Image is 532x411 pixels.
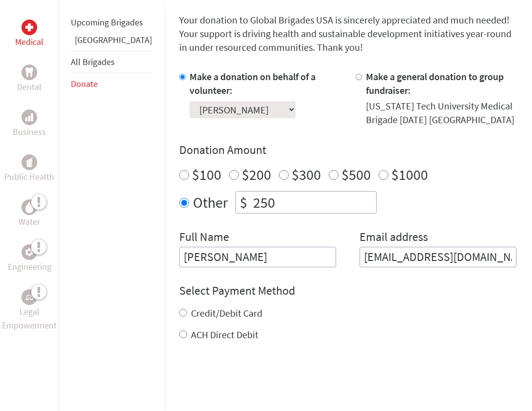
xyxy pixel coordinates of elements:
[360,229,428,247] label: Email address
[179,142,516,158] h4: Donation Amount
[71,12,152,33] li: Upcoming Brigades
[71,33,152,51] li: Ghana
[21,154,37,170] div: Public Health
[71,78,98,89] a: Donate
[19,215,40,229] p: Water
[191,328,258,341] label: ACH Direct Debit
[15,35,43,49] p: Medical
[366,99,516,127] div: [US_STATE] Tech University Medical Brigade [DATE] [GEOGRAPHIC_DATA]
[21,20,37,35] div: Medical
[179,13,516,54] p: Your donation to Global Brigades USA is sincerely appreciated and much needed! Your support is dr...
[25,201,33,213] img: Water
[15,20,43,49] a: MedicalMedical
[193,191,228,214] label: Other
[13,125,46,139] p: Business
[8,244,51,274] a: EngineeringEngineering
[190,70,316,96] label: Make a donation on behalf of a volunteer:
[25,67,33,77] img: Dental
[391,165,428,184] label: $1000
[4,154,54,184] a: Public HealthPublic Health
[236,192,251,213] div: $
[341,165,371,184] label: $500
[71,56,115,67] a: All Brigades
[360,247,516,267] input: Your Email
[8,260,51,274] p: Engineering
[21,199,37,215] div: Water
[75,34,152,45] a: [GEOGRAPHIC_DATA]
[19,199,40,229] a: WaterWater
[2,289,57,332] a: Legal EmpowermentLegal Empowerment
[179,247,336,267] input: Enter Full Name
[251,192,376,213] input: Enter Amount
[21,65,37,80] div: Dental
[242,165,271,184] label: $200
[179,229,229,247] label: Full Name
[179,283,516,299] h4: Select Payment Method
[25,23,33,31] img: Medical
[21,244,37,260] div: Engineering
[192,165,221,184] label: $100
[191,307,262,319] label: Credit/Debit Card
[179,361,328,399] iframe: reCAPTCHA
[25,248,33,256] img: Engineering
[25,157,33,167] img: Public Health
[13,109,46,139] a: BusinessBusiness
[17,80,42,94] p: Dental
[21,289,37,305] div: Legal Empowerment
[2,305,57,332] p: Legal Empowerment
[21,109,37,125] div: Business
[71,73,152,95] li: Donate
[71,51,152,73] li: All Brigades
[25,294,33,300] img: Legal Empowerment
[4,170,54,184] p: Public Health
[366,70,504,96] label: Make a general donation to group fundraiser:
[292,165,321,184] label: $300
[25,113,33,121] img: Business
[17,65,42,94] a: DentalDental
[71,17,143,28] a: Upcoming Brigades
